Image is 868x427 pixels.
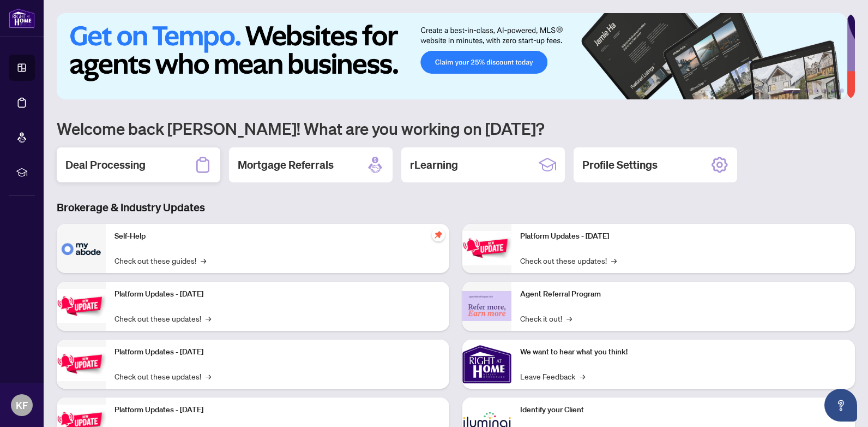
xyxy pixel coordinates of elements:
[16,398,28,413] span: KF
[114,230,441,242] p: Self-Help
[566,312,572,324] span: →
[9,8,35,28] img: logo
[520,288,846,300] p: Agent Referral Program
[114,370,211,382] a: Check out these updates!→
[201,254,206,266] span: →
[57,200,855,215] h3: Brokerage & Industry Updates
[238,157,334,173] h2: Mortgage Referrals
[57,347,106,381] img: Platform Updates - July 21, 2025
[805,88,809,93] button: 2
[580,370,585,382] span: →
[114,288,441,300] p: Platform Updates - [DATE]
[611,254,617,266] span: →
[462,231,511,265] img: Platform Updates - June 23, 2025
[57,224,106,273] img: Self-Help
[582,157,658,173] h2: Profile Settings
[840,88,844,93] button: 6
[783,88,800,93] button: 1
[114,404,441,416] p: Platform Updates - [DATE]
[824,389,857,422] button: Open asap
[206,370,211,382] span: →
[410,157,458,173] h2: rLearning
[813,88,818,93] button: 3
[520,370,585,382] a: Leave Feedback→
[462,340,511,389] img: We want to hear what you think!
[432,228,445,241] span: pushpin
[65,157,146,173] h2: Deal Processing
[831,88,835,93] button: 5
[114,312,211,324] a: Check out these updates!→
[57,118,855,139] h1: Welcome back [PERSON_NAME]! What are you working on [DATE]?
[520,230,846,242] p: Platform Updates - [DATE]
[57,289,106,323] img: Platform Updates - September 16, 2025
[520,346,846,358] p: We want to hear what you think!
[114,254,206,266] a: Check out these guides!→
[114,346,441,358] p: Platform Updates - [DATE]
[462,291,511,321] img: Agent Referral Program
[520,254,617,266] a: Check out these updates!→
[206,312,211,324] span: →
[520,404,846,416] p: Identify your Client
[520,312,572,324] a: Check it out!→
[822,88,827,93] button: 4
[57,13,847,99] img: Slide 0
